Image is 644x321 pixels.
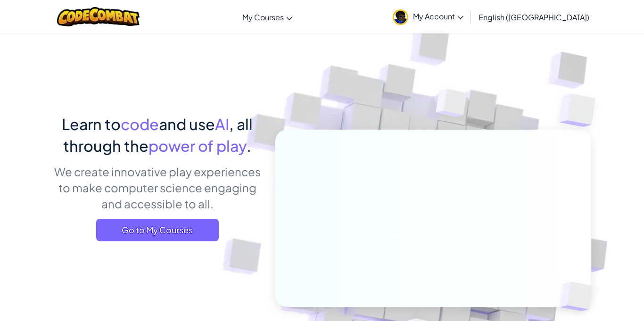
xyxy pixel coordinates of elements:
[159,115,215,133] span: and use
[540,71,622,150] img: Overlap cubes
[57,7,140,26] img: CodeCombat logo
[393,9,408,25] img: avatar
[479,12,589,22] span: English ([GEOGRAPHIC_DATA])
[247,136,251,155] span: .
[242,12,284,22] span: My Courses
[388,2,468,32] a: My Account
[62,115,121,133] span: Learn to
[96,219,219,241] a: Go to My Courses
[149,136,247,155] span: power of play
[121,115,159,133] span: code
[238,4,297,30] a: My Courses
[53,164,261,212] p: We create innovative play experiences to make computer science engaging and accessible to all.
[418,70,486,140] img: Overlap cubes
[413,11,463,21] span: My Account
[474,4,594,30] a: English ([GEOGRAPHIC_DATA])
[215,115,229,133] span: AI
